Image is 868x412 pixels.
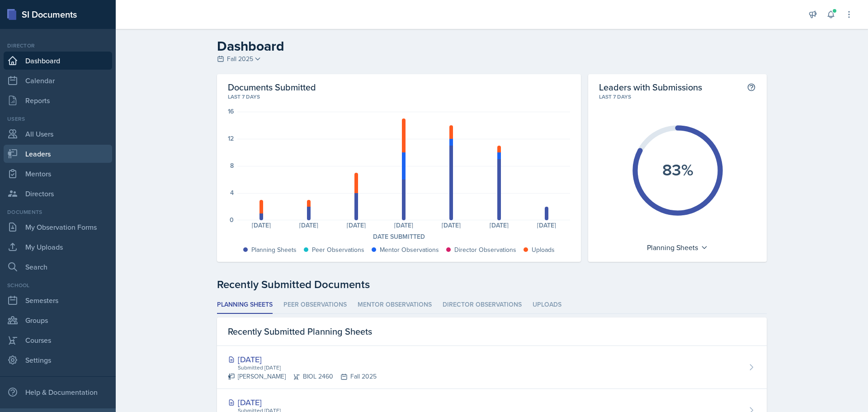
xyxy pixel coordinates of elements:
a: [DATE] Submitted [DATE] [PERSON_NAME]BIOL 2460Fall 2025 [217,346,767,389]
div: [DATE] [228,353,377,365]
h2: Leaders with Submissions [599,81,702,93]
div: Date Submitted [228,232,570,242]
div: [DATE] [237,222,285,228]
div: Last 7 days [599,93,756,101]
div: 0 [230,217,234,223]
div: [DATE] [523,222,570,228]
div: Uploads [532,245,555,255]
span: Fall 2025 [227,54,253,64]
li: Mentor Observations [358,296,432,314]
div: Mentor Observations [380,245,439,255]
div: Director Observations [454,245,516,255]
div: Help & Documentation [4,383,112,401]
a: Mentors [4,165,112,183]
div: [DATE] [228,396,482,408]
div: School [4,281,112,289]
a: Semesters [4,291,112,309]
li: Director Observations [443,296,522,314]
a: My Observation Forms [4,218,112,236]
li: Planning Sheets [217,296,273,314]
div: Director [4,42,112,50]
div: 12 [228,135,234,142]
div: Users [4,115,112,123]
div: Recently Submitted Planning Sheets [217,317,767,346]
div: 16 [228,108,234,114]
h2: Documents Submitted [228,81,570,93]
div: Planning Sheets [642,240,712,255]
a: Groups [4,311,112,329]
div: 4 [230,189,234,196]
div: [DATE] [475,222,523,228]
a: Dashboard [4,52,112,70]
a: Calendar [4,71,112,90]
a: Settings [4,351,112,369]
div: Recently Submitted Documents [217,276,767,293]
a: Courses [4,331,112,349]
div: Last 7 days [228,93,570,101]
div: 8 [230,162,234,169]
a: Directors [4,185,112,203]
li: Peer Observations [283,296,347,314]
div: [DATE] [285,222,332,228]
div: Planning Sheets [251,245,297,255]
div: Submitted [DATE] [237,364,377,372]
a: Reports [4,91,112,109]
li: Uploads [533,296,561,314]
div: [DATE] [380,222,428,228]
div: [DATE] [332,222,380,228]
div: Documents [4,208,112,216]
div: [DATE] [428,222,475,228]
a: Leaders [4,145,112,163]
a: Search [4,258,112,276]
div: Peer Observations [312,245,364,255]
a: All Users [4,125,112,143]
a: My Uploads [4,238,112,256]
div: [PERSON_NAME] BIOL 2460 Fall 2025 [228,372,377,381]
text: 83% [662,158,693,181]
h2: Dashboard [217,38,767,54]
